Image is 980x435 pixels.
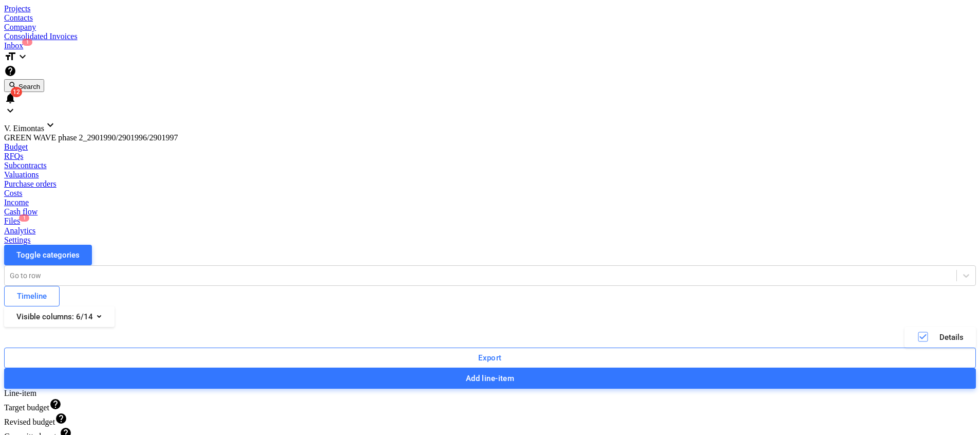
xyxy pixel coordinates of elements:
[4,13,976,23] a: Contacts
[55,412,67,425] span: help
[16,310,102,323] div: Visible columns : 6/14
[4,245,92,265] button: Toggle categories
[904,327,976,348] button: Details
[4,41,976,50] a: Inbox1
[19,214,29,222] span: 1
[8,81,16,89] span: search
[17,289,47,303] div: Timeline
[4,235,976,245] a: Settings
[44,119,56,131] i: keyboard_arrow_down
[16,248,80,262] div: Toggle categories
[4,170,976,179] a: Valuations
[4,50,16,63] i: format_size
[4,198,976,207] a: Income
[49,398,62,410] span: help
[4,216,976,226] a: Files1
[4,104,16,117] i: keyboard_arrow_down
[4,32,976,41] a: Consolidated Invoices
[4,398,97,412] div: Target budget
[466,372,515,385] div: Add line-item
[4,133,976,142] div: GREEN WAVE phase 2_2901990/2901996/2901997
[4,79,44,92] button: Search
[4,286,60,306] button: Timeline
[4,216,976,226] div: Files
[4,207,976,216] a: Cash flow
[4,368,976,389] button: Add line-item
[4,4,976,13] a: Projects
[4,92,16,104] i: notifications
[4,189,976,198] a: Costs
[4,142,976,152] a: Budget
[478,351,502,365] div: Export
[4,306,115,327] button: Visible columns:6/14
[4,348,976,368] button: Export
[4,152,976,161] a: RFQs
[917,331,964,344] div: Details
[4,179,976,189] a: Purchase orders
[11,87,22,97] span: 12
[22,39,32,46] span: 1
[4,124,44,133] span: V. Eimontas
[4,161,976,170] a: Subcontracts
[4,23,976,32] a: Company
[4,41,976,50] div: Inbox
[4,65,16,77] i: Knowledge base
[929,386,980,435] iframe: Chat Widget
[4,389,55,398] div: Line-item
[4,226,976,235] a: Analytics
[4,412,97,427] div: Revised budget
[16,50,29,63] i: keyboard_arrow_down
